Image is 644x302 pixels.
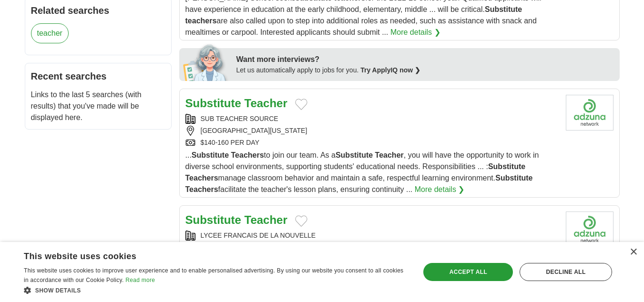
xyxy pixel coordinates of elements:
a: Substitute Teacher [185,97,287,110]
div: Decline all [520,263,612,281]
strong: Substitute [185,97,241,110]
div: Want more interviews? [236,54,614,65]
a: teacher [31,23,69,43]
div: $140-160 PER DAY [185,138,558,148]
span: ... to join our team. As a , you will have the opportunity to work in diverse school environments... [185,151,539,193]
a: Try ApplyIQ now ❯ [360,66,420,74]
a: More details ❯ [390,27,440,38]
a: Read more, opens a new window [125,277,155,283]
strong: Teacher [245,213,287,226]
p: Links to the last 5 searches (with results) that you've made will be displayed here. [31,89,165,123]
button: Add to favorite jobs [295,215,307,227]
strong: Teacher [375,151,404,159]
img: apply-iq-scientist.png [183,43,229,81]
a: More details ❯ [415,184,465,195]
strong: Substitute [192,151,229,159]
strong: teachers [185,17,217,25]
strong: Teachers [231,151,264,159]
div: LYCEE FRANCAIS DE LA NOUVELLE [185,231,558,241]
strong: Substitute [485,5,522,13]
h2: Related searches [31,3,165,18]
strong: Substitute [336,151,373,159]
h2: Recent searches [31,69,165,83]
div: Show details [24,285,409,295]
img: Company logo [566,95,613,131]
button: Add to favorite jobs [295,99,307,110]
strong: Teacher [245,97,287,110]
img: Company logo [566,211,613,247]
span: This website uses cookies to improve user experience and to enable personalised advertising. By u... [24,267,403,283]
strong: Substitute [495,174,532,182]
div: Accept all [423,263,513,281]
div: Close [630,249,637,256]
strong: Teachers [185,174,218,182]
strong: Substitute [185,213,241,226]
div: SUB TEACHER SOURCE [185,114,558,124]
div: This website uses cookies [24,248,385,262]
strong: Substitute [488,162,525,171]
strong: Teachers [185,185,218,193]
div: Let us automatically apply to jobs for you. [236,65,614,75]
div: [GEOGRAPHIC_DATA][US_STATE] [185,126,558,136]
span: Show details [35,287,81,294]
a: Substitute Teacher [185,213,287,226]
